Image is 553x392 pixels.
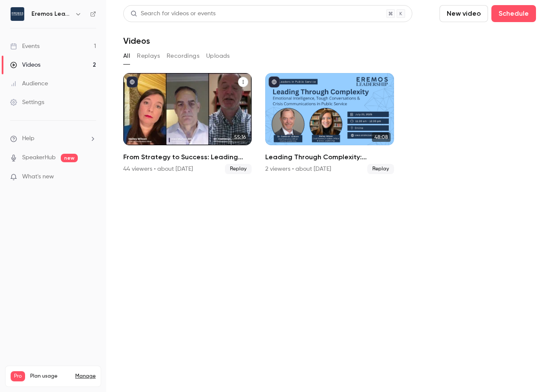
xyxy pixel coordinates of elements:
[22,172,54,181] span: What's new
[123,165,193,173] div: 44 viewers • about [DATE]
[265,152,394,162] h2: Leading Through Complexity: Emotional Intelligence, Tough Conversations & Crisis Communications i...
[367,164,394,174] span: Replay
[123,152,252,162] h2: From Strategy to Success: Leading Institutional Change That Builds Unity
[127,76,138,87] button: published
[123,73,252,174] a: 55:16From Strategy to Success: Leading Institutional Change That Builds Unity44 viewers • about [...
[440,5,488,22] button: New video
[372,133,391,142] span: 48:08
[137,49,160,63] button: Replays
[123,36,150,46] h1: Videos
[123,49,130,63] button: All
[123,73,536,174] ul: Videos
[10,79,48,88] div: Audience
[130,9,216,18] div: Search for videos or events
[123,73,252,174] li: From Strategy to Success: Leading Institutional Change That Builds Unity
[265,73,394,174] a: 48:08Leading Through Complexity: Emotional Intelligence, Tough Conversations & Crisis Communicati...
[31,10,71,18] h6: Eremos Leadership
[269,76,280,87] button: published
[10,134,96,143] li: help-dropdown-opener
[30,373,70,380] span: Plan usage
[167,49,199,63] button: Recordings
[10,42,40,51] div: Events
[10,61,40,69] div: Videos
[75,373,96,380] a: Manage
[22,153,56,162] a: SpeakerHub
[61,154,78,162] span: new
[265,165,331,173] div: 2 viewers • about [DATE]
[491,5,536,22] button: Schedule
[11,7,24,21] img: Eremos Leadership
[11,371,25,381] span: Pro
[86,173,96,181] iframe: Noticeable Trigger
[22,134,34,143] span: Help
[123,5,536,387] section: Videos
[232,133,248,142] span: 55:16
[265,73,394,174] li: Leading Through Complexity: Emotional Intelligence, Tough Conversations & Crisis Communications i...
[206,49,230,63] button: Uploads
[10,98,44,107] div: Settings
[225,164,252,174] span: Replay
